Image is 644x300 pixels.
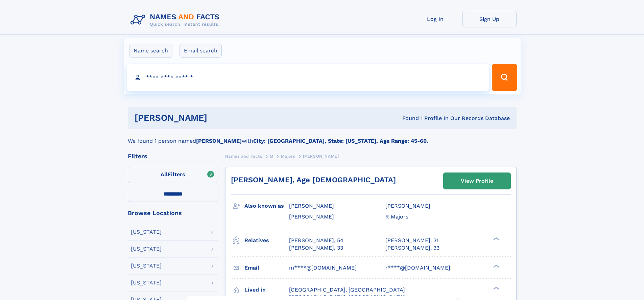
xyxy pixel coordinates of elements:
[128,210,218,216] div: Browse Locations
[253,138,427,144] b: City: [GEOGRAPHIC_DATA], State: [US_STATE], Age Range: 45-60
[231,176,396,184] a: [PERSON_NAME], Age [DEMOGRAPHIC_DATA]
[131,229,162,235] div: [US_STATE]
[281,152,295,160] a: Majors
[492,264,500,268] div: ❯
[131,280,162,285] div: [US_STATE]
[461,173,493,189] div: View Profile
[303,154,339,159] span: [PERSON_NAME]
[289,203,334,209] span: [PERSON_NAME]
[131,246,162,252] div: [US_STATE]
[305,115,510,122] div: Found 1 Profile In Our Records Database
[129,44,172,58] label: Name search
[244,235,289,246] h3: Relatives
[244,262,289,274] h3: Email
[135,114,305,122] h1: [PERSON_NAME]
[244,200,289,212] h3: Also known as
[492,64,517,91] button: Search Button
[281,154,295,159] span: Majors
[270,154,273,159] span: M
[492,286,500,290] div: ❯
[462,11,517,27] a: Sign Up
[180,44,222,58] label: Email search
[128,153,218,159] div: Filters
[289,213,334,220] span: [PERSON_NAME]
[385,203,430,209] span: [PERSON_NAME]
[128,167,218,183] label: Filters
[444,173,510,189] a: View Profile
[131,263,162,269] div: [US_STATE]
[244,284,289,296] h3: Lived in
[270,152,273,160] a: M
[128,11,225,29] img: Logo Names and Facts
[127,64,489,91] input: search input
[385,213,408,220] span: R Majors
[492,236,500,241] div: ❯
[196,138,242,144] b: [PERSON_NAME]
[161,171,168,178] span: All
[289,286,405,293] span: [GEOGRAPHIC_DATA], [GEOGRAPHIC_DATA]
[289,244,343,252] a: [PERSON_NAME], 33
[408,11,462,27] a: Log In
[385,244,439,252] a: [PERSON_NAME], 33
[128,129,517,145] div: We found 1 person named with .
[385,237,438,244] a: [PERSON_NAME], 31
[289,237,343,244] a: [PERSON_NAME], 54
[225,152,262,160] a: Names and Facts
